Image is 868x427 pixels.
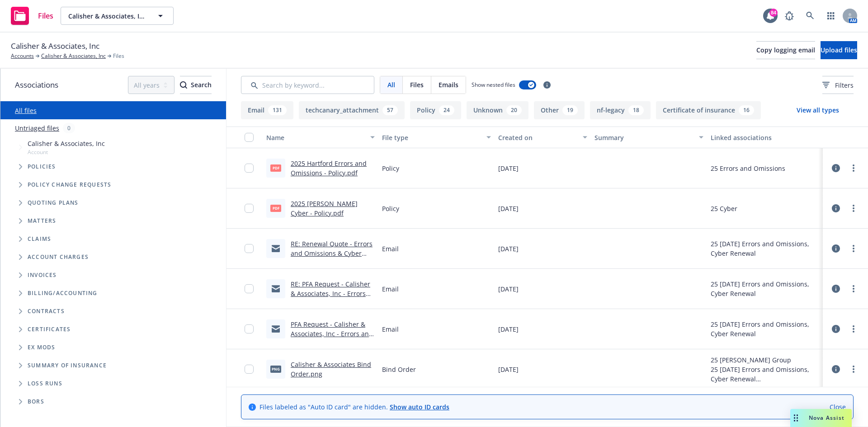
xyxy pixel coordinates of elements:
[266,133,365,142] div: Name
[809,414,844,422] span: Nova Assist
[41,52,106,60] a: Calisher & Associates, Inc
[591,127,707,148] button: Summary
[711,204,737,213] div: 25 Cyber
[28,182,111,188] span: Policy change requests
[534,101,585,119] button: Other
[28,363,107,368] span: Summary of insurance
[562,105,578,115] div: 19
[382,164,399,173] span: Policy
[291,320,373,366] a: PFA Request - Calisher & Associates, Inc - Errors and Omissions & Cyber Renewal - Newfront Insurance
[711,279,819,298] div: 25 [DATE] Errors and Omissions, Cyber Renewal
[291,159,367,177] a: 2025 Hartford Errors and Omissions - Policy.pdf
[245,244,254,253] input: Toggle Row Selected
[28,381,62,386] span: Loss Runs
[498,324,519,334] span: [DATE]
[822,7,840,25] a: Switch app
[241,101,293,119] button: Email
[756,46,815,54] span: Copy logging email
[180,81,187,89] svg: Search
[822,76,854,94] button: Filters
[245,204,254,213] input: Toggle Row Selected
[63,123,75,133] div: 0
[495,127,591,148] button: Created on
[498,284,519,294] span: [DATE]
[0,137,226,284] div: Tree Example
[245,324,254,333] input: Toggle Row Selected
[410,80,424,89] span: Files
[291,239,373,286] a: RE: Renewal Quote - Errors and Omissions & Cyber Liability - [DATE] - Calisher & Associates, Inc ...
[259,402,449,412] span: Files labeled as "Auto ID card" are hidden.
[291,280,370,326] a: RE: PFA Request - Calisher & Associates, Inc - Errors and Omissions & Cyber Renewal - Newfront In...
[382,105,398,115] div: 57
[245,133,254,142] input: Select all
[291,199,358,217] a: 2025 [PERSON_NAME] Cyber - Policy.pdf
[28,327,71,332] span: Certificates
[848,364,859,375] a: more
[263,127,378,148] button: Name
[28,399,44,404] span: BORs
[270,205,281,211] span: pdf
[28,254,89,260] span: Account charges
[498,164,519,173] span: [DATE]
[245,164,254,173] input: Toggle Row Selected
[848,324,859,334] a: more
[28,200,79,206] span: Quoting plans
[241,76,374,94] input: Search by keyword...
[628,105,644,115] div: 18
[270,366,281,372] span: png
[498,133,578,142] div: Created on
[848,283,859,294] a: more
[15,79,58,91] span: Associations
[11,52,34,60] a: Accounts
[801,7,819,25] a: Search
[848,163,859,174] a: more
[711,164,785,173] div: 25 Errors and Omissions
[821,41,857,59] button: Upload files
[382,244,399,253] span: Email
[821,46,857,54] span: Upload files
[848,203,859,214] a: more
[38,12,53,19] span: Files
[498,244,519,253] span: [DATE]
[268,105,287,115] div: 131
[382,133,481,142] div: File type
[28,164,56,169] span: Policies
[28,148,105,156] span: Account
[0,284,226,411] div: Folder Tree Example
[28,345,55,350] span: Ex Mods
[291,360,371,378] a: Calisher & Associates Bind Order.png
[382,324,399,334] span: Email
[28,309,65,314] span: Contracts
[180,76,212,94] button: SearchSearch
[472,81,515,89] span: Show nested files
[113,52,124,60] span: Files
[711,365,819,384] div: 25 [DATE] Errors and Omissions, Cyber Renewal
[848,243,859,254] a: more
[245,284,254,293] input: Toggle Row Selected
[378,127,494,148] button: File type
[590,101,651,119] button: nf-legacy
[822,80,854,90] span: Filters
[498,204,519,213] span: [DATE]
[61,7,174,25] button: Calisher & Associates, Inc
[382,365,416,374] span: Bind Order
[28,139,105,148] span: Calisher & Associates, Inc
[790,409,852,427] button: Nova Assist
[782,101,854,119] button: View all types
[835,80,854,90] span: Filters
[467,101,528,119] button: Unknown
[28,291,98,296] span: Billing/Accounting
[711,239,819,258] div: 25 [DATE] Errors and Omissions, Cyber Renewal
[739,105,754,115] div: 16
[780,7,798,25] a: Report a Bug
[506,105,522,115] div: 20
[28,272,57,278] span: Invoices
[410,101,461,119] button: Policy
[28,236,51,242] span: Claims
[830,402,846,412] a: Close
[498,365,519,374] span: [DATE]
[390,403,449,411] a: Show auto ID cards
[439,105,454,115] div: 24
[790,409,802,427] div: Drag to move
[387,80,395,89] span: All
